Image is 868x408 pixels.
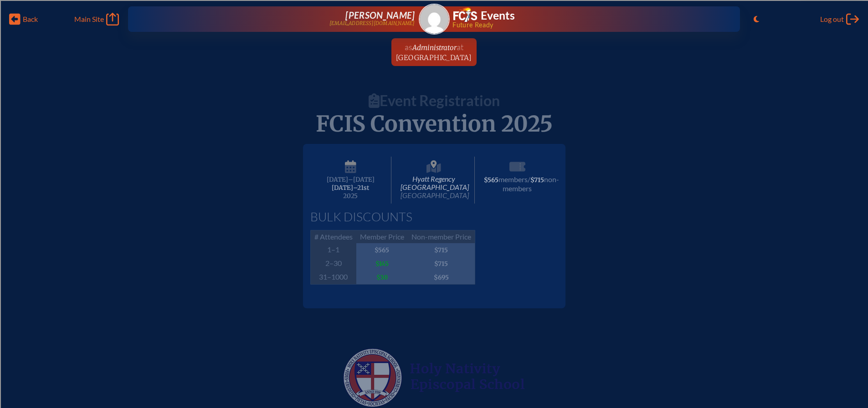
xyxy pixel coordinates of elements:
[348,176,375,184] span: –[DATE]
[310,257,356,270] span: 2–30
[310,230,356,244] span: # Attendees
[408,257,475,270] span: $715
[498,175,528,184] span: members
[332,184,369,192] span: [DATE]–⁠21st
[528,175,530,184] span: /
[356,243,408,257] span: $565
[530,176,544,184] span: $715
[393,157,475,204] span: Hyatt Regency [GEOGRAPHIC_DATA]
[401,191,469,199] span: [GEOGRAPHIC_DATA]
[327,176,348,184] span: [DATE]
[356,270,408,285] span: $30
[356,257,408,270] span: $145
[503,175,559,193] span: non-members
[408,230,475,244] span: Non-member Price
[484,176,498,184] span: $565
[310,270,356,285] span: 31–1000
[310,243,356,257] span: 1–1
[356,230,408,244] span: Member Price
[318,193,384,199] span: 2025
[310,211,558,223] h1: Bulk Discounts
[820,15,844,24] span: Log out
[408,270,475,285] span: $695
[408,243,475,257] span: $715
[23,15,38,24] span: Back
